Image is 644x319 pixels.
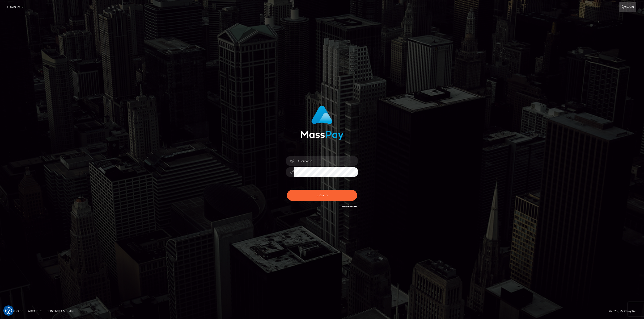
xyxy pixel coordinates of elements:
[294,156,358,166] input: Username...
[5,307,25,314] a: Homepage
[619,2,636,12] a: Login
[26,307,44,314] a: About Us
[5,307,12,314] img: Revisit consent button
[45,307,67,314] a: Contact Us
[342,205,357,208] a: Need Help?
[67,307,76,314] a: API
[300,106,344,140] img: MassPay Login
[609,309,641,314] div: © 2025 , MassPay Inc.
[287,190,357,201] button: Sign in
[7,2,24,12] a: Login Page
[5,307,12,314] button: Consent Preferences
